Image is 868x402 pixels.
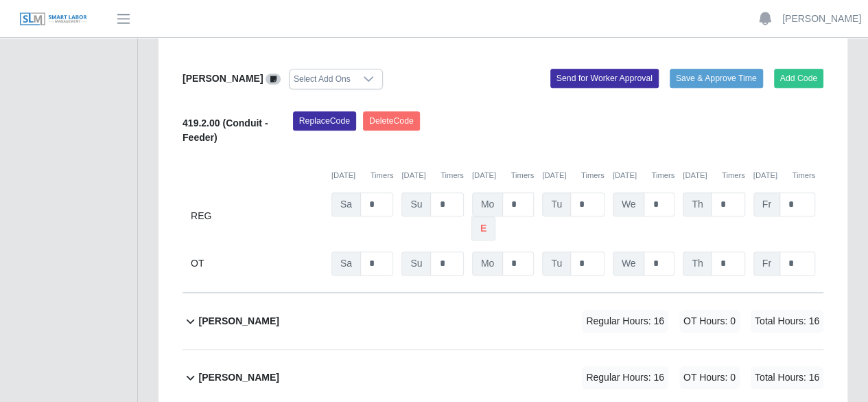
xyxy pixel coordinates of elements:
button: Timers [371,170,394,181]
div: [DATE] [472,170,534,181]
a: View/Edit Notes [266,73,281,84]
img: SLM Logo [19,12,88,27]
b: [PERSON_NAME] [198,370,279,385]
button: Timers [651,170,675,181]
span: Sa [331,192,361,216]
div: [DATE] [753,170,815,181]
span: We [613,252,645,276]
b: [PERSON_NAME] [183,73,263,84]
button: DeleteCode [363,111,420,131]
span: Tu [542,192,571,216]
b: 419.2.00 (Conduit - Feeder) [183,118,268,143]
span: OT Hours: 0 [679,310,740,333]
button: Timers [511,170,534,181]
button: [PERSON_NAME] Regular Hours: 16 OT Hours: 0 Total Hours: 16 [183,293,823,349]
button: Timers [441,170,464,181]
span: Regular Hours: 16 [582,310,668,333]
div: [DATE] [331,170,393,181]
span: Total Hours: 16 [751,310,823,333]
b: [PERSON_NAME] [198,314,279,328]
div: [DATE] [683,170,744,181]
button: Timers [581,170,605,181]
span: Th [683,192,712,216]
div: [DATE] [542,170,604,181]
span: Total Hours: 16 [751,366,823,389]
div: [DATE] [613,170,675,181]
span: Th [683,252,712,276]
span: Su [401,252,431,276]
span: Regular Hours: 16 [582,366,668,389]
span: OT Hours: 0 [679,366,740,389]
a: [PERSON_NAME] [782,12,861,26]
button: Timers [722,170,745,181]
button: ReplaceCode [293,111,356,131]
span: Mo [472,252,503,276]
span: Fr [753,252,780,276]
button: Save & Approve Time [670,69,763,88]
button: Send for Worker Approval [550,69,659,88]
span: Su [401,192,431,216]
b: e [480,221,486,236]
span: Fr [753,192,780,216]
span: We [613,192,645,216]
button: Timers [792,170,815,181]
div: OT [191,252,323,276]
div: [DATE] [401,170,463,181]
span: Mo [472,192,503,216]
span: Sa [331,252,361,276]
span: Tu [542,252,571,276]
div: Select Add Ons [290,69,355,89]
div: REG [191,192,323,241]
button: Add Code [774,69,824,88]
